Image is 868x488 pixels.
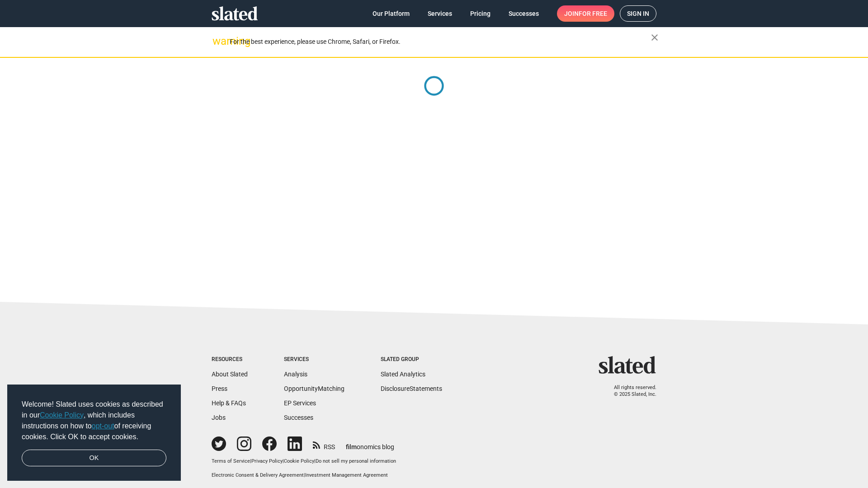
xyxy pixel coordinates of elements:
[509,5,539,22] span: Successes
[212,36,223,47] mat-icon: warning
[381,356,442,363] div: Slated Group
[313,437,335,451] a: RSS
[284,458,314,464] a: Cookie Policy
[470,5,491,22] span: Pricing
[212,458,250,464] a: Terms of Service
[284,399,316,407] a: EP Services
[620,5,656,22] a: Sign in
[230,36,651,48] div: For the best experience, please use Chrome, Safari, or Firefox.
[381,385,442,392] a: DisclosureStatements
[212,356,248,363] div: Resources
[212,385,227,392] a: Press
[557,5,614,22] a: Joinfor free
[250,458,251,464] span: |
[212,371,248,378] a: About Slated
[463,5,498,22] a: Pricing
[346,436,394,451] a: filmonomics blog
[428,5,452,22] span: Services
[251,458,283,464] a: Privacy Policy
[212,399,246,407] a: Help & FAQs
[92,422,114,430] a: opt-out
[346,443,357,450] span: film
[284,414,313,421] a: Successes
[284,385,344,392] a: OpportunityMatching
[22,450,166,467] a: dismiss cookie message
[40,411,84,419] a: Cookie Policy
[604,385,656,398] p: All rights reserved. © 2025 Slated, Inc.
[283,458,284,464] span: |
[365,5,417,22] a: Our Platform
[316,458,396,465] button: Do not sell my personal information
[373,5,410,22] span: Our Platform
[579,5,607,22] span: for free
[212,472,304,478] a: Electronic Consent & Delivery Agreement
[381,371,425,378] a: Slated Analytics
[501,5,546,22] a: Successes
[284,356,344,363] div: Services
[627,6,649,21] span: Sign in
[420,5,459,22] a: Services
[22,399,166,442] span: Welcome! Slated uses cookies as described in our , which includes instructions on how to of recei...
[564,5,607,22] span: Join
[7,385,181,481] div: cookieconsent
[284,371,307,378] a: Analysis
[305,472,388,478] a: Investment Management Agreement
[649,32,660,43] mat-icon: close
[212,414,226,421] a: Jobs
[304,472,305,478] span: |
[314,458,316,464] span: |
